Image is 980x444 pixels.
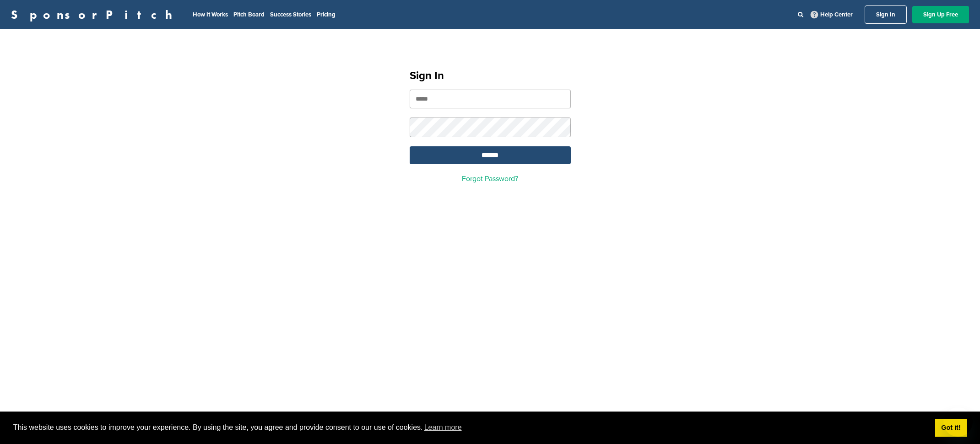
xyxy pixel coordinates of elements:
[317,11,336,18] a: Pricing
[410,68,571,84] h1: Sign In
[423,421,463,434] a: learn more about cookies
[865,5,907,24] a: Sign In
[233,11,265,18] a: Pitch Board
[935,419,967,437] a: dismiss cookie message
[809,9,855,20] a: Help Center
[943,407,973,437] iframe: Button to launch messaging window
[912,6,969,23] a: Sign Up Free
[193,11,228,18] a: How It Works
[13,421,928,434] span: This website uses cookies to improve your experience. By using the site, you agree and provide co...
[270,11,311,18] a: Success Stories
[11,9,178,21] a: SponsorPitch
[462,174,518,183] a: Forgot Password?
